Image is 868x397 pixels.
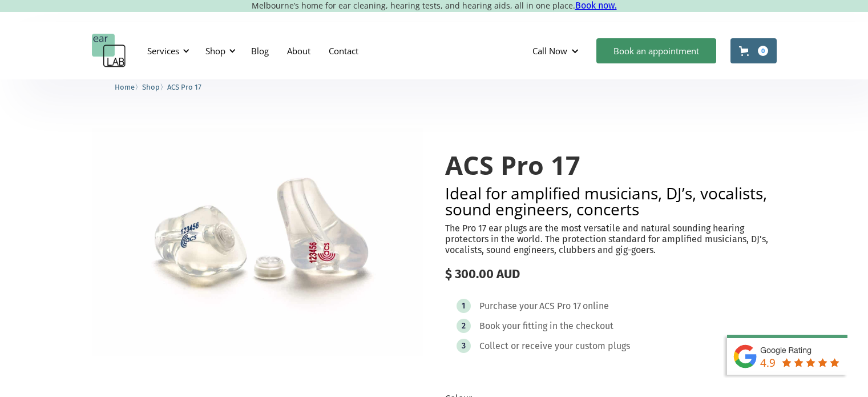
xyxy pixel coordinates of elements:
[730,38,777,63] a: Open cart
[278,34,320,67] a: About
[462,302,465,310] div: 1
[479,300,538,312] div: Purchase your
[167,81,201,92] a: ACS Pro 17
[142,83,160,91] span: Shop
[147,45,179,57] div: Services
[445,267,777,282] div: $ 300.00 AUD
[142,81,167,93] li: 〉
[92,34,126,68] a: home
[142,81,160,92] a: Shop
[583,300,609,312] div: online
[445,151,777,179] h1: ACS Pro 17
[479,340,630,352] div: Collect or receive your custom plugs
[523,34,591,68] div: Call Now
[532,45,567,57] div: Call Now
[92,128,423,356] a: open lightbox
[167,83,201,91] span: ACS Pro 17
[462,322,466,330] div: 2
[242,34,278,67] a: Blog
[199,34,239,68] div: Shop
[758,46,768,56] div: 0
[92,128,423,356] img: ACS Pro 17
[140,34,193,68] div: Services
[596,38,716,63] a: Book an appointment
[205,45,225,57] div: Shop
[115,83,135,91] span: Home
[445,223,777,256] p: The Pro 17 ear plugs are the most versatile and natural sounding hearing protectors in the world....
[445,185,777,217] h2: Ideal for amplified musicians, DJ’s, vocalists, sound engineers, concerts
[539,300,581,312] div: ACS Pro 17
[320,34,368,67] a: Contact
[115,81,142,93] li: 〉
[462,342,466,350] div: 3
[479,320,613,332] div: Book your fitting in the checkout
[115,81,135,92] a: Home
